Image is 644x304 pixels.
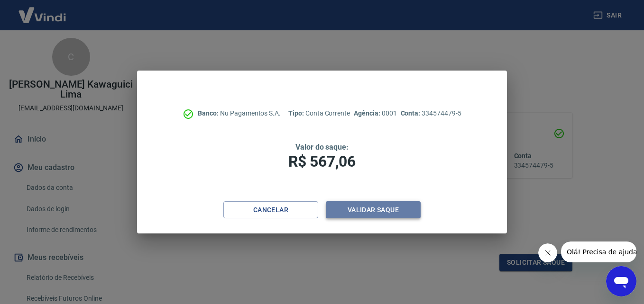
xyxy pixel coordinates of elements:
[223,201,318,219] button: Cancelar
[606,266,636,296] iframe: Botão para abrir a janela de mensagens
[401,108,461,118] p: 334574479-5
[288,109,305,117] span: Tipo:
[198,109,220,117] span: Banco:
[326,201,421,219] button: Validar saque
[354,109,382,117] span: Agência:
[561,241,636,262] iframe: Mensagem da empresa
[354,108,396,118] p: 0001
[288,152,356,170] span: R$ 567,06
[295,143,349,152] span: Valor do saque:
[6,7,80,14] span: Olá! Precisa de ajuda?
[198,108,281,118] p: Nu Pagamentos S.A.
[538,243,557,262] iframe: Fechar mensagem
[288,108,350,118] p: Conta Corrente
[401,109,422,117] span: Conta:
